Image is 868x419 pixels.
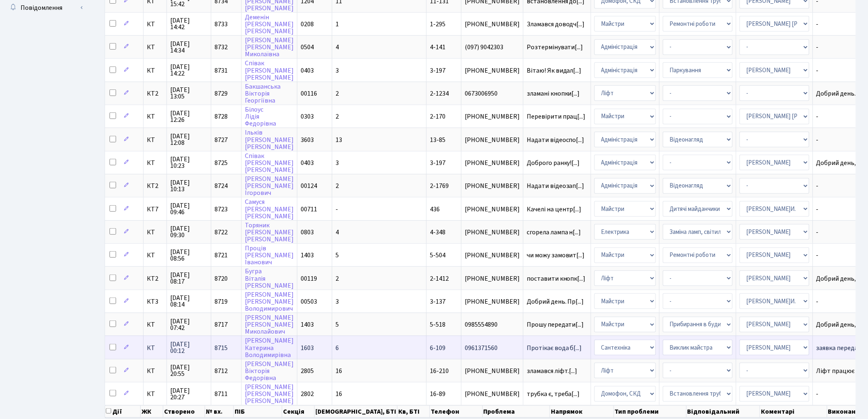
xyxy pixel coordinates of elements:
[215,135,228,144] span: 8727
[301,389,314,398] span: 2802
[527,251,585,260] span: чи можу замовит[...]
[483,405,550,418] th: Проблема
[527,158,580,167] span: Доброго ранку![...]
[430,389,445,398] span: 16-89
[147,137,163,143] span: КТ
[170,41,208,54] span: [DATE] 14:34
[215,343,228,353] span: 8715
[215,66,228,75] span: 8731
[465,252,520,259] span: [PHONE_NUMBER]
[301,320,314,329] span: 1403
[170,110,208,123] span: [DATE] 12:26
[336,89,339,98] span: 2
[527,343,582,353] span: Протікає вода б[...]
[430,366,449,375] span: 16-210
[336,297,339,306] span: 3
[687,405,761,418] th: Відповідальний
[245,221,294,244] a: Торяник[PERSON_NAME][PERSON_NAME]
[301,135,314,144] span: 3603
[336,158,339,167] span: 3
[465,345,520,351] span: 0961371560
[336,135,342,144] span: 13
[430,112,445,121] span: 2-170
[430,20,445,29] span: 1-295
[527,297,584,306] span: Добрий день. Пр[...]
[170,202,208,215] span: [DATE] 09:46
[205,405,234,418] th: № вх.
[170,87,208,100] span: [DATE] 13:05
[147,391,163,397] span: КТ
[465,206,520,213] span: [PHONE_NUMBER]
[215,112,228,121] span: 8728
[215,181,228,190] span: 8724
[215,297,228,306] span: 8719
[215,43,228,52] span: 8732
[245,337,294,359] a: [PERSON_NAME]КатеринаВолодимирівна
[301,205,317,214] span: 00711
[465,44,520,50] span: (097) 9042303
[465,160,520,166] span: [PHONE_NUMBER]
[245,267,294,290] a: БуграВіталія[PERSON_NAME]
[215,320,228,329] span: 8717
[301,228,314,237] span: 0803
[465,90,520,97] span: 0673006950
[301,66,314,75] span: 0403
[336,112,339,121] span: 2
[465,368,520,374] span: [PHONE_NUMBER]
[147,183,163,189] span: КТ2
[170,387,208,401] span: [DATE] 20:27
[336,181,339,190] span: 2
[163,405,205,418] th: Створено
[430,343,445,353] span: 6-109
[336,389,342,398] span: 16
[430,320,445,329] span: 5-518
[336,20,339,29] span: 1
[527,181,585,190] span: Надати відеозап[...]
[245,105,276,128] a: БілоусЛідіяФедорівна
[147,321,163,328] span: КТ
[147,206,163,213] span: КТ7
[245,290,294,313] a: [PERSON_NAME][PERSON_NAME]Володимирович
[147,345,163,351] span: КТ
[465,275,520,282] span: [PHONE_NUMBER]
[215,89,228,98] span: 8729
[430,181,449,190] span: 2-1769
[147,113,163,120] span: КТ
[550,405,614,418] th: Напрямок
[245,174,294,197] a: [PERSON_NAME][PERSON_NAME]Ігорович
[465,298,520,305] span: [PHONE_NUMBER]
[282,405,315,418] th: Секція
[147,275,163,282] span: КТ2
[336,343,339,353] span: 6
[147,90,163,97] span: КТ2
[336,320,339,329] span: 5
[245,382,294,405] a: [PERSON_NAME][PERSON_NAME][PERSON_NAME]
[527,66,582,75] span: Вітаю! Як видал[...]
[430,135,445,144] span: 13-85
[170,318,208,331] span: [DATE] 07:42
[301,343,314,353] span: 1603
[430,89,449,98] span: 2-1234
[215,205,228,214] span: 8723
[397,405,430,418] th: Кв, БТІ
[336,66,339,75] span: 3
[430,66,445,75] span: 3-197
[527,20,585,29] span: Зламався доводч[...]
[760,405,827,418] th: Коментарі
[245,82,281,105] a: БакшанськаВікторіяГеоргіївна
[301,20,314,29] span: 0208
[465,229,520,236] span: [PHONE_NUMBER]
[336,366,342,375] span: 16
[527,43,583,52] span: Розтермінувати[...]
[147,21,163,27] span: КТ
[527,135,585,144] span: Надати відеоспо[...]
[430,228,445,237] span: 4-348
[170,17,208,30] span: [DATE] 14:42
[336,43,339,52] span: 4
[465,113,520,120] span: [PHONE_NUMBER]
[527,205,582,214] span: Качелі на центр[...]
[527,389,580,398] span: трубка є, треба[...]
[245,36,294,59] a: [PERSON_NAME][PERSON_NAME]Миколаївна
[147,44,163,50] span: КТ
[336,205,338,214] span: -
